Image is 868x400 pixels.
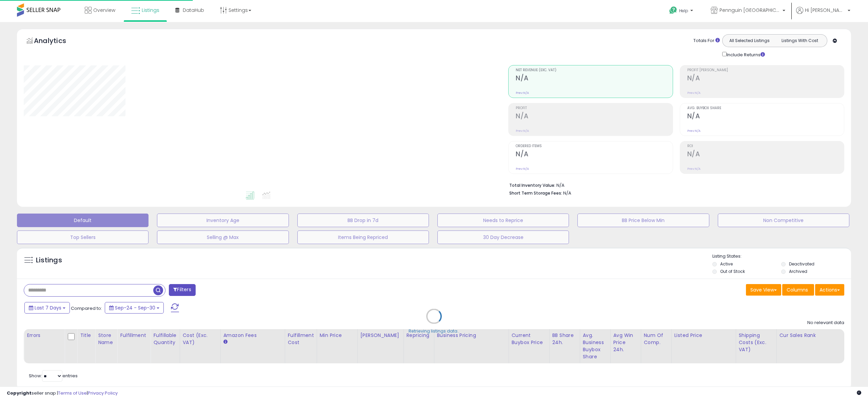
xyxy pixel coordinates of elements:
[516,68,672,72] span: Net Revenue (Exc. VAT)
[437,231,569,244] button: 30 Day Decrease
[687,112,844,121] h2: N/A
[7,390,118,397] div: seller snap | |
[509,182,555,188] b: Total Inventory Value:
[183,7,204,14] span: DataHub
[687,74,844,83] h2: N/A
[717,51,773,58] div: Include Returns
[687,106,844,110] span: Avg. Buybox Share
[509,190,562,196] b: Short Term Storage Fees:
[718,214,849,227] button: Non Competitive
[563,190,571,196] span: N/A
[516,106,672,110] span: Profit
[157,214,289,227] button: Inventory Age
[409,328,459,334] div: Retrieving listings data..
[724,36,775,45] button: All Selected Listings
[516,74,672,83] h2: N/A
[437,214,569,227] button: Needs to Reprice
[17,231,149,244] button: Top Sellers
[7,390,32,396] strong: Copyright
[687,68,844,72] span: Profit [PERSON_NAME]
[516,150,672,159] h2: N/A
[669,6,677,15] i: Get Help
[516,144,672,148] span: Ordered Items
[93,7,115,14] span: Overview
[774,36,825,45] button: Listings With Cost
[679,8,688,14] span: Help
[796,7,850,22] a: Hi [PERSON_NAME]
[516,112,672,121] h2: N/A
[687,150,844,159] h2: N/A
[516,129,529,133] small: Prev: N/A
[687,129,701,133] small: Prev: N/A
[664,1,700,22] a: Help
[516,91,529,95] small: Prev: N/A
[297,231,429,244] button: Items Being Repriced
[34,36,79,47] h5: Analytics
[509,181,839,189] li: N/A
[17,214,149,227] button: Default
[693,38,720,44] div: Totals For
[687,167,701,171] small: Prev: N/A
[687,144,844,148] span: ROI
[719,7,781,14] span: Pennguin [GEOGRAPHIC_DATA]
[142,7,159,14] span: Listings
[157,231,289,244] button: Selling @ Max
[516,167,529,171] small: Prev: N/A
[577,214,709,227] button: BB Price Below Min
[297,214,429,227] button: BB Drop in 7d
[687,91,701,95] small: Prev: N/A
[805,7,846,14] span: Hi [PERSON_NAME]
